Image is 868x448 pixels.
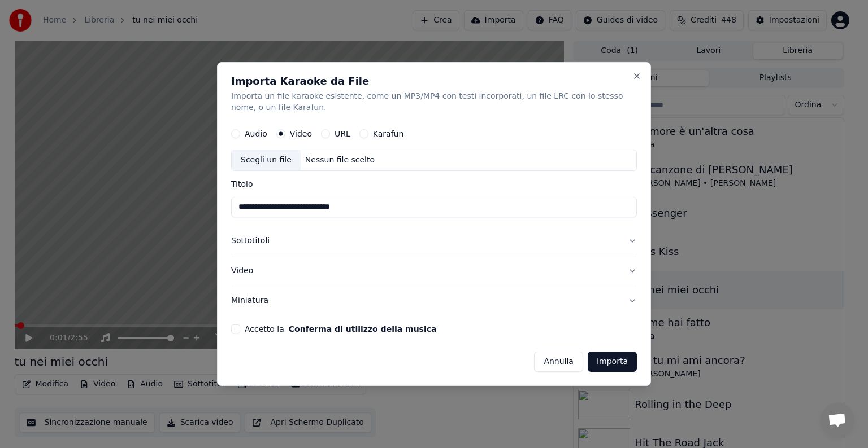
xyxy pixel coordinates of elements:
h2: Importa Karaoke da File [231,76,637,86]
button: Accetto la [289,325,437,333]
button: Video [231,256,637,286]
label: Video [290,130,312,138]
label: URL [335,130,350,138]
button: Importa [588,352,637,372]
label: Accetto la [245,325,436,333]
button: Miniatura [231,286,637,315]
label: Karafun [373,130,404,138]
button: Sottotitoli [231,226,637,256]
div: Scegli un file [232,150,301,170]
label: Titolo [231,180,637,188]
button: Annulla [534,352,583,372]
div: Nessun file scelto [301,155,379,166]
label: Audio [245,130,267,138]
p: Importa un file karaoke esistente, come un MP3/MP4 con testi incorporati, un file LRC con lo stes... [231,91,637,113]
